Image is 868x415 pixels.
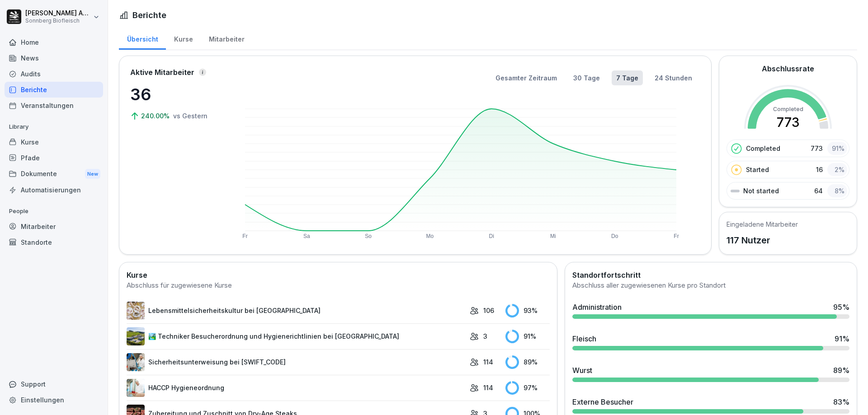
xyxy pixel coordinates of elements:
div: 83 % [833,396,849,407]
p: 240.00% [141,111,171,121]
a: Einstellungen [5,392,103,408]
a: Standorte [5,234,103,250]
p: 64 [814,186,823,196]
a: Home [5,34,103,50]
div: 91 % [835,333,849,344]
p: 117 Nutzer [726,233,798,247]
div: Wurst [572,365,592,376]
div: Fleisch [572,333,596,344]
div: Administration [572,302,622,312]
a: Berichte [5,82,103,98]
button: 24 Stunden [650,70,697,85]
img: fel7zw93n786o3hrlxxj0311.png [127,302,145,320]
a: Veranstaltungen [5,98,103,113]
button: Gesamter Zeitraum [491,70,561,85]
p: vs Gestern [173,111,208,121]
h1: Berichte [132,9,166,21]
img: roi77fylcwzaflh0hwjmpm1w.png [127,327,145,345]
a: Audits [5,66,103,82]
div: 91 % [827,142,847,155]
a: Automatisierungen [5,182,103,198]
text: Mi [550,233,556,239]
p: [PERSON_NAME] Anibas [25,9,91,17]
div: 8 % [827,184,847,197]
div: Abschluss für zugewiesene Kurse [127,280,550,291]
p: 3 [483,331,487,341]
img: xrzzrx774ak4h3u8hix93783.png [127,379,145,397]
text: Di [489,233,494,239]
div: Dokumente [5,166,103,182]
p: Sonnberg Biofleisch [25,18,91,24]
button: 30 Tage [569,70,604,85]
h5: Eingeladene Mitarbeiter [726,219,798,229]
div: 2 % [827,163,847,176]
a: HACCP Hygieneordnung [127,379,465,397]
text: Do [611,233,618,239]
text: Fr [674,233,679,239]
text: So [365,233,372,239]
p: 773 [811,144,823,153]
p: People [5,204,103,219]
div: Abschluss aller zugewiesenen Kurse pro Standort [572,280,849,291]
text: Mo [426,233,434,239]
a: Mitarbeiter [5,219,103,234]
text: Fr [242,233,247,239]
p: Aktive Mitarbeiter [130,67,194,78]
text: Sa [303,233,310,239]
a: Fleisch91% [569,330,853,354]
p: 106 [483,306,494,315]
div: 93 % [505,304,550,317]
a: Kurse [166,27,201,50]
div: 89 % [505,355,550,369]
a: Wurst89% [569,361,853,386]
a: Mitarbeiter [201,27,252,50]
a: Administration95% [569,298,853,322]
h2: Abschlussrate [762,63,814,74]
p: 16 [816,165,823,174]
h2: Kurse [127,270,550,280]
div: New [85,169,100,179]
h2: Standortfortschritt [572,270,849,280]
p: Started [746,165,769,174]
a: Lebensmittelsicherheitskultur bei [GEOGRAPHIC_DATA] [127,302,465,320]
p: Not started [743,186,779,196]
div: Externe Besucher [572,396,633,407]
button: 7 Tage [612,70,643,85]
p: 114 [483,357,493,367]
div: 97 % [505,381,550,395]
a: Pfade [5,150,103,166]
p: 36 [130,82,221,107]
p: 114 [483,383,493,392]
div: 91 % [505,330,550,343]
a: Übersicht [119,27,166,50]
div: 95 % [833,302,849,312]
a: News [5,50,103,66]
div: 89 % [833,365,849,376]
p: Library [5,120,103,134]
a: DokumenteNew [5,166,103,182]
a: Kurse [5,134,103,150]
img: bvgi5s23nmzwngfih7cf5uu4.png [127,353,145,371]
a: Sicherheitsunterweisung bei [SWIFT_CODE] [127,353,465,371]
div: Support [5,376,103,392]
p: Completed [746,144,780,153]
a: 🏞️ Techniker Besucherordnung und Hygienerichtlinien bei [GEOGRAPHIC_DATA] [127,327,465,345]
